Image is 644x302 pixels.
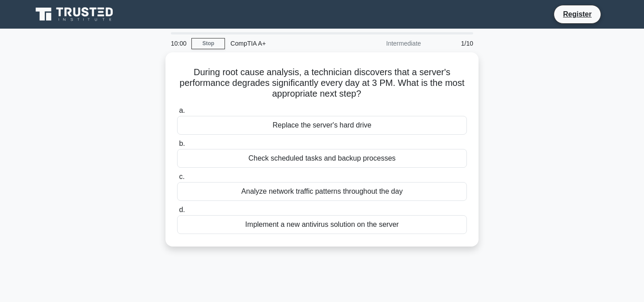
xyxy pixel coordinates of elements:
[177,182,467,201] div: Analyze network traffic patterns throughout the day
[176,67,468,100] h5: During root cause analysis, a technician discovers that a server's performance degrades significa...
[179,106,185,114] span: a.
[165,34,191,52] div: 10:00
[179,206,185,213] span: d.
[177,215,467,234] div: Implement a new antivirus solution on the server
[179,173,184,180] span: c.
[558,9,597,20] a: Register
[177,149,467,168] div: Check scheduled tasks and backup processes
[177,116,467,135] div: Replace the server's hard drive
[225,34,348,52] div: CompTIA A+
[348,34,426,52] div: Intermediate
[426,34,479,52] div: 1/10
[179,140,185,147] span: b.
[191,38,225,49] a: Stop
